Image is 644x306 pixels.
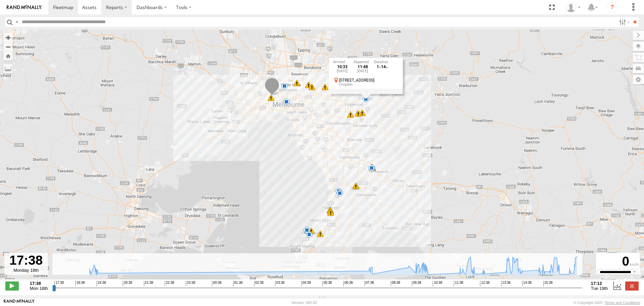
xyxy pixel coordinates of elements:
div: [DATE] [354,69,372,73]
button: Zoom in [3,33,13,42]
div: John Vu [563,2,583,12]
div: 9 [268,94,274,101]
span: 21:38 [144,281,153,286]
div: 0 [597,254,639,269]
span: 1 [377,64,381,69]
span: 15:38 [543,281,553,286]
span: 20:38 [123,281,132,286]
span: 23:38 [186,281,195,286]
strong: 17:12 [591,281,608,286]
span: 14:38 [522,281,532,286]
button: Zoom Home [3,51,13,60]
span: 09:38 [412,281,421,286]
span: 06:38 [343,281,353,286]
img: rand-logo.svg [7,5,42,10]
div: 11:48 [354,64,372,69]
span: 12:38 [480,281,489,286]
span: 04:38 [302,281,311,286]
label: Map Settings [633,75,644,84]
label: Close [625,281,639,290]
label: Play/Stop [5,281,19,290]
div: Version: 305.03 [291,301,317,305]
span: 11:38 [454,281,463,286]
span: 18:38 [75,281,85,286]
i: ? [607,2,618,13]
div: [DATE] [333,69,352,73]
span: 19:38 [97,281,106,286]
label: Search Filter Options [616,17,631,27]
div: © Copyright 2025 - [574,301,640,305]
div: 10:33 [333,64,352,69]
span: Mon 18th Aug 2025 [30,286,48,291]
span: 03:38 [275,281,284,286]
span: 10:38 [433,281,442,286]
span: 22:38 [165,281,174,286]
span: 14 [381,64,388,69]
span: 13:38 [501,281,511,286]
span: 02:38 [254,281,264,286]
div: Croydon [339,82,399,86]
span: 17:38 [54,281,64,286]
span: 07:38 [365,281,374,286]
span: Tue 19th Aug 2025 [591,286,608,291]
span: White Hilux [281,83,301,87]
label: Measure [3,64,13,73]
span: 00:38 [212,281,221,286]
button: Zoom out [3,42,13,51]
span: 08:38 [391,281,400,286]
a: Visit our Website [4,299,35,306]
span: 05:38 [322,281,332,286]
a: Terms and Conditions [605,301,640,305]
label: Search Query [14,17,19,27]
strong: 17:38 [30,281,48,286]
div: [STREET_ADDRESS] [339,78,399,82]
span: 01:38 [233,281,243,286]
